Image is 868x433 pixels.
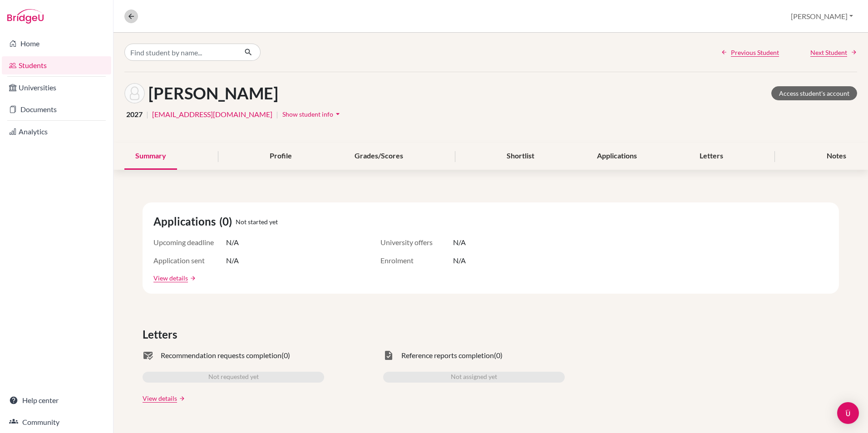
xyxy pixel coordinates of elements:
[837,402,859,424] div: Open Intercom Messenger
[586,143,648,170] div: Applications
[148,84,278,103] h1: [PERSON_NAME]
[143,350,153,361] span: mark_email_read
[188,275,196,281] a: arrow_forward
[124,83,145,103] img: Ashlyn Maria Mucunguzi's avatar
[2,391,111,409] a: Help center
[124,143,177,170] div: Summary
[259,143,303,170] div: Profile
[143,394,177,403] a: View details
[689,143,734,170] div: Letters
[2,79,111,97] a: Universities
[153,237,226,248] span: Upcoming deadline
[380,255,453,266] span: Enrolment
[380,237,453,248] span: University offers
[731,48,779,57] span: Previous Student
[126,109,143,120] span: 2027
[810,48,847,57] span: Next Student
[453,237,466,248] span: N/A
[2,100,111,118] a: Documents
[281,350,290,361] span: (0)
[219,213,236,230] span: (0)
[177,395,185,402] a: arrow_forward
[143,326,181,343] span: Letters
[282,107,343,121] button: Show student infoarrow_drop_down
[161,350,281,361] span: Recommendation requests completion
[771,86,857,100] a: Access student's account
[153,213,219,230] span: Applications
[721,48,779,57] a: Previous Student
[236,217,278,226] span: Not started yet
[7,9,44,24] img: Bridge-U
[2,123,111,141] a: Analytics
[494,350,503,361] span: (0)
[208,372,259,383] span: Not requested yet
[333,109,342,118] i: arrow_drop_down
[2,34,111,53] a: Home
[401,350,494,361] span: Reference reports completion
[787,8,857,25] button: [PERSON_NAME]
[153,273,188,283] a: View details
[453,255,466,266] span: N/A
[810,48,857,57] a: Next Student
[451,372,497,383] span: Not assigned yet
[146,109,148,120] span: |
[152,109,272,120] a: [EMAIL_ADDRESS][DOMAIN_NAME]
[282,110,333,118] span: Show student info
[2,56,111,74] a: Students
[816,143,857,170] div: Notes
[226,237,239,248] span: N/A
[226,255,239,266] span: N/A
[383,350,394,361] span: task
[124,44,237,61] input: Find student by name...
[276,109,278,120] span: |
[496,143,545,170] div: Shortlist
[153,255,226,266] span: Application sent
[344,143,414,170] div: Grades/Scores
[2,413,111,431] a: Community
